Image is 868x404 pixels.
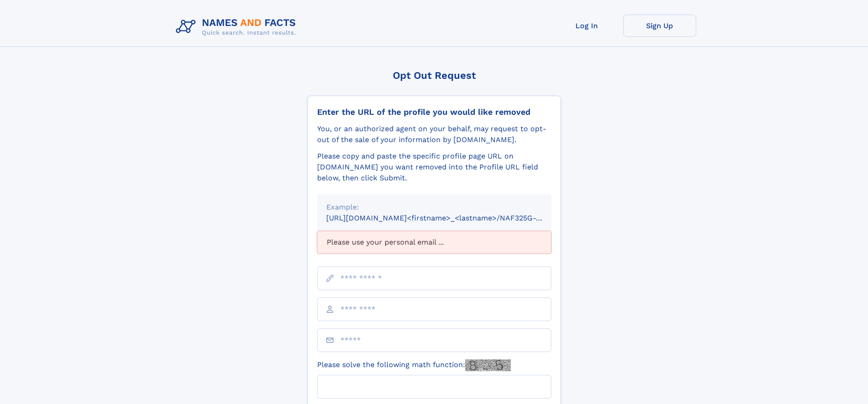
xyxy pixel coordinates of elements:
a: Sign Up [623,15,696,37]
div: Enter the URL of the profile you would like removed [317,107,551,117]
a: Log In [550,15,623,37]
div: Example: [326,202,542,213]
label: Please solve the following math function: [317,359,511,371]
small: [URL][DOMAIN_NAME]<firstname>_<lastname>/NAF325G-xxxxxxxx [326,214,569,222]
div: Please copy and paste the specific profile page URL on [DOMAIN_NAME] you want removed into the Pr... [317,151,551,184]
div: Opt Out Request [308,70,561,81]
img: Logo Names and Facts [172,15,303,39]
div: You, or an authorized agent on your behalf, may request to opt-out of the sale of your informatio... [317,123,551,145]
div: Please use your personal email ... [317,231,551,254]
